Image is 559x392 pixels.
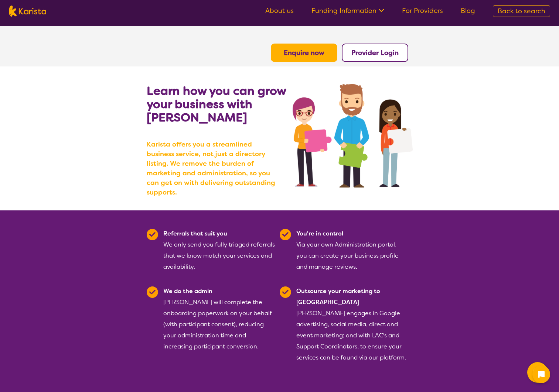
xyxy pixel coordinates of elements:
[280,286,291,298] img: Tick
[265,6,294,15] a: About us
[527,362,548,383] button: Channel Menu
[147,140,280,197] b: Karista offers you a streamlined business service, not just a directory listing. We remove the bu...
[402,6,443,15] a: For Providers
[296,286,408,363] div: [PERSON_NAME] engages in Google advertising, social media, direct and event marketing; and with L...
[461,6,475,15] a: Blog
[296,228,408,272] div: Via your own Administration portal, you can create your business profile and manage reviews.
[493,5,550,17] a: Back to search
[163,230,227,237] b: Referrals that suit you
[351,48,399,57] a: Provider Login
[296,287,380,306] b: Outsource your marketing to [GEOGRAPHIC_DATA]
[147,229,158,240] img: Tick
[163,228,275,272] div: We only send you fully triaged referrals that we know match your services and availability.
[342,44,408,62] button: Provider Login
[284,48,324,57] a: Enquire now
[498,7,545,16] span: Back to search
[147,286,158,298] img: Tick
[9,6,46,17] img: Karista logo
[311,6,384,15] a: Funding Information
[163,286,275,363] div: [PERSON_NAME] will complete the onboarding paperwork on your behalf (with participant consent), r...
[280,229,291,240] img: Tick
[163,287,212,295] b: We do the admin
[147,83,286,125] b: Learn how you can grow your business with [PERSON_NAME]
[293,84,412,188] img: grow your business with Karista
[271,44,337,62] button: Enquire now
[296,230,343,237] b: You're in control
